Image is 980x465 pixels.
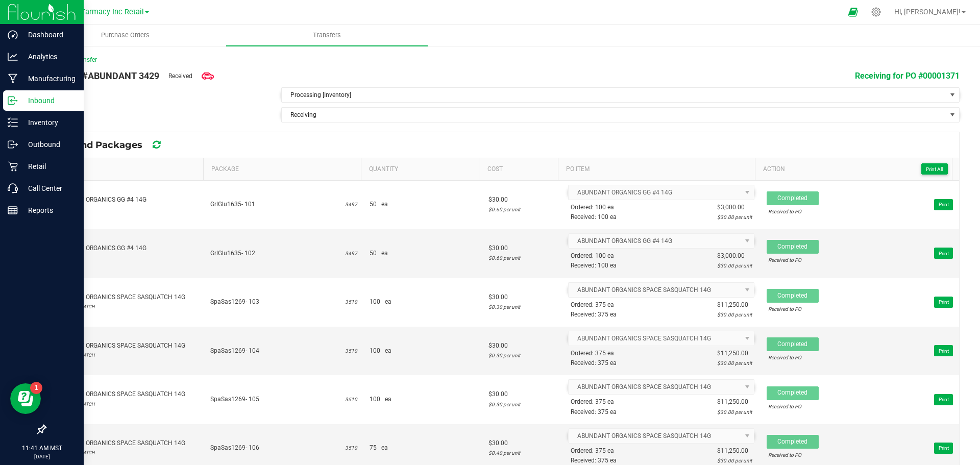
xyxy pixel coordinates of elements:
[926,166,943,172] span: Print All
[939,397,949,402] span: Print
[768,353,817,362] div: Received to PO
[558,158,755,181] th: PO Item
[8,30,18,40] inline-svg: Dashboard
[54,205,198,214] div: GG
[54,351,198,360] div: SPACE SASQUATCH
[571,251,617,261] div: Ordered: 100 ea
[934,394,953,405] button: Print
[18,29,79,41] p: Dashboard
[290,111,316,118] span: Receiving
[168,71,192,81] span: Received
[939,202,949,207] span: Print
[87,31,163,40] span: Purchase Orders
[8,52,18,62] inline-svg: Analytics
[479,158,557,181] th: Cost
[934,443,953,454] button: Print
[370,395,380,404] span: 100
[8,183,18,193] inline-svg: Call Center
[345,443,357,453] div: 3510
[370,297,380,307] span: 100
[767,337,819,351] button: Completed
[60,8,144,16] span: Globe Farmacy Inc Retail
[52,341,198,351] div: ABUNDANT ORGANICS SPACE SASQUATCH 14G
[210,249,345,258] span: GrlGlu1635- 102
[571,310,617,320] div: Received: 375 ea
[345,297,357,307] div: 3510
[52,438,198,448] div: ABUNDANT ORGANICS SPACE SASQUATCH 14G
[763,163,948,175] span: Action
[8,74,18,84] inline-svg: Manufacturing
[8,117,18,128] inline-svg: Inventory
[203,158,361,181] th: Package
[939,445,949,451] span: Print
[30,382,42,394] iframe: Resource center unread badge
[717,407,752,417] div: $30.00 per unit
[934,248,953,259] button: Print
[571,446,617,456] div: Ordered: 375 ea
[777,292,807,299] span: Completed
[52,389,198,399] div: ABUNDANT ORGANICS SPACE SASQUATCH 14G
[54,400,198,409] div: SPACE SASQUATCH
[5,444,79,453] p: 11:41 AM MST
[768,207,817,216] div: Received to PO
[18,204,79,216] p: Reports
[45,158,203,181] th: Item
[290,91,351,99] span: Processing [Inventory]
[18,72,79,85] p: Manufacturing
[767,191,819,205] button: Completed
[361,158,479,181] th: Quantity
[777,389,807,396] span: Completed
[488,195,556,205] div: $30.00
[768,450,817,460] div: Received to PO
[488,253,556,263] div: $0.60 per unit
[210,297,345,307] span: SpaSas1269- 103
[18,160,79,173] p: Retail
[767,240,819,254] button: Completed
[488,438,556,448] div: $30.00
[54,253,198,263] div: GG
[777,243,807,250] span: Completed
[226,25,428,46] a: Transfers
[717,397,752,407] div: $11,250.00
[381,443,388,453] span: ea
[939,299,949,305] span: Print
[5,453,79,460] p: [DATE]
[571,349,617,358] div: Ordered: 375 ea
[210,346,345,356] span: SpaSas1269- 104
[53,136,178,154] div: Inbound Packages
[717,203,752,212] div: $3,000.00
[370,443,377,453] span: 75
[345,249,357,258] div: 3497
[8,95,18,106] inline-svg: Inbound
[777,194,807,202] span: Completed
[934,297,953,308] button: Print
[717,300,752,310] div: $11,250.00
[767,386,819,400] button: Completed
[488,243,556,253] div: $30.00
[18,94,79,107] p: Inbound
[717,358,752,368] div: $30.00 per unit
[18,182,79,194] p: Call Center
[345,395,357,404] div: 3510
[767,289,819,303] button: Completed
[894,8,961,16] span: Hi, [PERSON_NAME]!
[571,358,617,368] div: Received: 375 ea
[370,249,377,258] span: 50
[24,25,226,46] a: Purchase Orders
[934,345,953,356] button: Print
[921,163,948,175] button: Print All
[345,200,357,209] div: 3497
[18,138,79,151] p: Outbound
[777,340,807,348] span: Completed
[717,349,752,358] div: $11,250.00
[939,348,949,354] span: Print
[54,448,198,458] div: SPACE SASQUATCH
[370,346,380,356] span: 100
[717,212,752,222] div: $30.00 per unit
[855,71,960,81] span: Receiving for PO #00001371
[210,443,345,453] span: SpaSas1269- 106
[299,31,355,40] span: Transfers
[52,292,198,302] div: ABUNDANT ORGANICS SPACE SASQUATCH 14G
[767,435,819,449] button: Completed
